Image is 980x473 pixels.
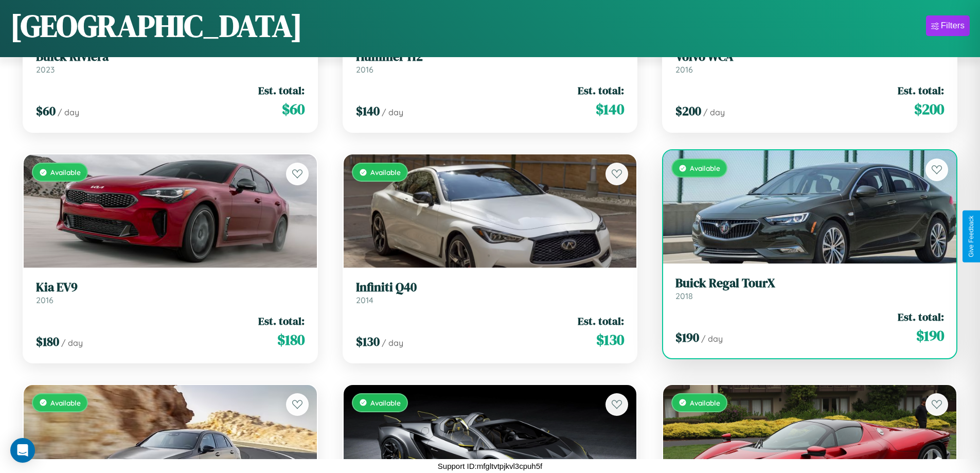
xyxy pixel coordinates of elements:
span: Available [50,168,81,177]
h3: Buick Riviera [36,49,305,64]
span: $ 60 [282,99,305,119]
p: Support ID: mfgltvtpjkvl3cpuh5f [438,459,542,473]
span: Est. total: [578,313,624,328]
span: $ 200 [675,102,701,119]
span: Est. total: [258,313,305,328]
div: Filters [941,21,965,31]
span: $ 130 [596,329,624,350]
h3: Infiniti Q40 [356,280,625,295]
h3: Kia EV9 [36,280,305,295]
a: Buick Riviera2023 [36,49,305,75]
span: $ 190 [916,325,944,346]
h3: Hummer H2 [356,49,625,64]
span: 2016 [356,64,373,75]
h3: Volvo WCA [675,49,944,64]
span: Available [690,398,720,407]
span: 2014 [356,295,373,305]
span: Est. total: [898,309,944,324]
h1: [GEOGRAPHIC_DATA] [10,5,302,47]
span: / day [61,338,83,348]
div: Open Intercom Messenger [10,438,35,463]
a: Kia EV92016 [36,280,305,305]
a: Volvo WCA2016 [675,49,944,75]
span: $ 200 [914,99,944,119]
span: $ 130 [356,333,380,350]
span: Available [690,164,720,172]
div: Give Feedback [968,216,975,257]
span: Est. total: [258,83,305,98]
span: / day [382,338,403,348]
span: 2016 [36,295,54,305]
a: Infiniti Q402014 [356,280,625,305]
span: $ 190 [675,329,699,346]
h3: Buick Regal TourX [675,276,944,291]
span: Available [370,168,401,177]
span: / day [382,107,403,117]
span: $ 180 [36,333,59,350]
span: / day [703,107,725,117]
span: $ 140 [596,99,624,119]
a: Hummer H22016 [356,49,625,75]
span: Available [50,398,81,407]
span: $ 60 [36,102,56,119]
span: 2018 [675,291,693,301]
span: 2023 [36,64,55,75]
span: $ 180 [277,329,305,350]
span: Est. total: [898,83,944,98]
span: 2016 [675,64,693,75]
span: / day [701,334,723,344]
span: $ 140 [356,102,380,119]
span: Available [370,398,401,407]
span: / day [58,107,79,117]
a: Buick Regal TourX2018 [675,276,944,301]
span: Est. total: [578,83,624,98]
button: Filters [926,15,970,36]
